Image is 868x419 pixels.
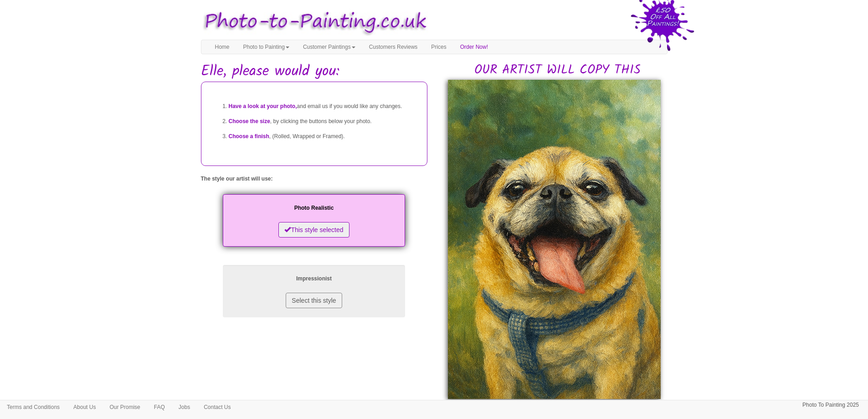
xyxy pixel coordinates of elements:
[229,114,418,129] li: , by clicking the buttons below your photo.
[448,63,668,78] h2: OUR ARTIST WILL COPY THIS
[229,133,269,140] span: Choose a finish
[296,40,362,54] a: Customer Paintings
[229,129,418,144] li: , (Rolled, Wrapped or Framed).
[229,118,270,124] span: Choose the size
[229,99,418,114] li: and email us if you would like any changes.
[201,175,273,183] label: The style our artist will use:
[147,400,172,414] a: FAQ
[229,103,297,109] span: Have a look at your photo,
[453,40,495,54] a: Order Now!
[802,400,859,410] p: Photo To Painting 2025
[232,203,396,213] p: Photo Realistic
[448,80,661,399] img: Elle, please would you:
[201,63,668,79] h1: Elle, please would you:
[286,293,342,308] button: Select this style
[197,400,237,414] a: Contact Us
[196,5,430,40] img: Photo to Painting
[424,40,453,54] a: Prices
[236,40,296,54] a: Photo to Painting
[67,400,103,414] a: About Us
[278,222,349,238] button: This style selected
[103,400,147,414] a: Our Promise
[172,400,197,414] a: Jobs
[362,40,425,54] a: Customers Reviews
[208,40,236,54] a: Home
[232,274,396,284] p: Impressionist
